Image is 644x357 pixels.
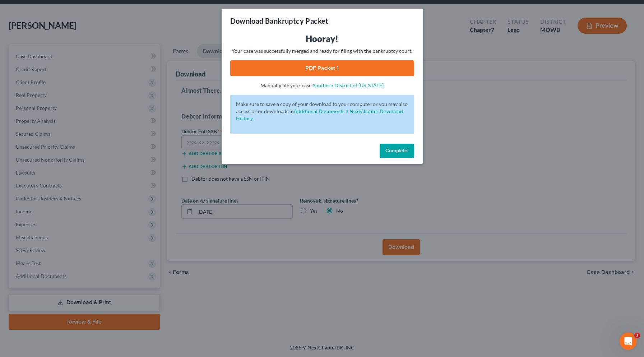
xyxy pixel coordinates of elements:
iframe: Intercom live chat [620,333,637,350]
button: Complete! [380,144,414,158]
p: Manually file your case: [230,82,414,89]
span: Complete! [385,148,408,154]
h3: Download Bankruptcy Packet [230,16,329,26]
a: PDF Packet 1 [230,60,414,76]
p: Your case was successfully merged and ready for filing with the bankruptcy court. [230,47,414,55]
h3: Hooray! [230,33,414,45]
p: Make sure to save a copy of your download to your computer or you may also access prior downloads in [236,101,408,122]
span: 1 [634,333,640,338]
a: Additional Documents > NextChapter Download History. [236,108,403,121]
a: Southern District of [US_STATE] [313,82,384,88]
